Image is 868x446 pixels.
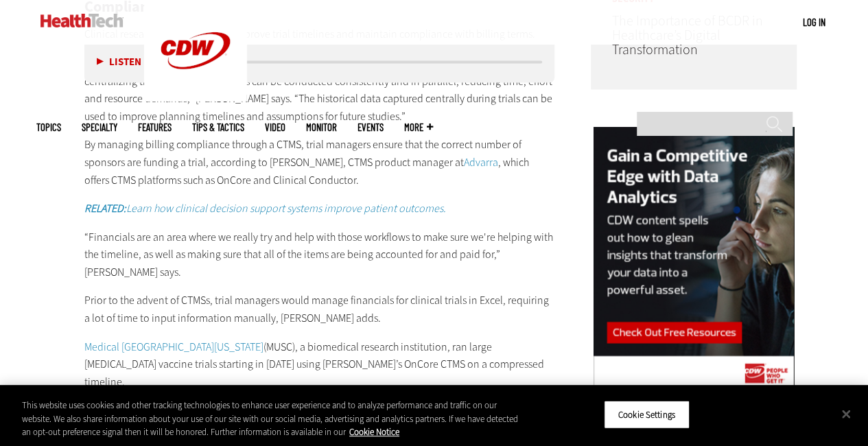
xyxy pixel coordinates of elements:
[84,200,126,215] em: RELATED:
[803,15,825,30] div: User menu
[22,399,521,439] div: This website uses cookies and other tracking technologies to enhance user experience and to analy...
[84,291,555,326] p: Prior to the advent of CTMSs, trial managers would manage financials for clinical trials in Excel...
[82,122,117,132] span: Specialty
[349,426,399,438] a: More information about your privacy
[464,154,498,169] a: Advarra
[138,122,172,132] a: Features
[831,399,861,429] button: Close
[84,339,263,353] a: Medical [GEOGRAPHIC_DATA][US_STATE]
[84,200,446,215] a: RELATED:Learn how clinical decision support systems improve patient outcomes.
[144,91,247,105] a: CDW
[265,122,285,132] a: Video
[36,122,61,132] span: Topics
[192,122,244,132] a: Tips & Tactics
[84,135,555,188] p: By managing billing compliance through a CTMS, trial managers ensure that the correct number of s...
[84,228,555,281] p: “Financials are an area where we really try and help with those workflows to make sure we're help...
[404,122,433,132] span: More
[803,16,825,28] a: Log in
[306,122,337,132] a: MonITor
[357,122,384,132] a: Events
[126,200,446,215] em: Learn how clinical decision support systems improve patient outcomes.
[594,126,794,389] img: data analytics right rail
[40,14,124,27] img: Home
[604,400,690,429] button: Cookie Settings
[84,338,555,390] p: (MUSC), a biomedical research institution, ran large [MEDICAL_DATA] vaccine trials starting in [D...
